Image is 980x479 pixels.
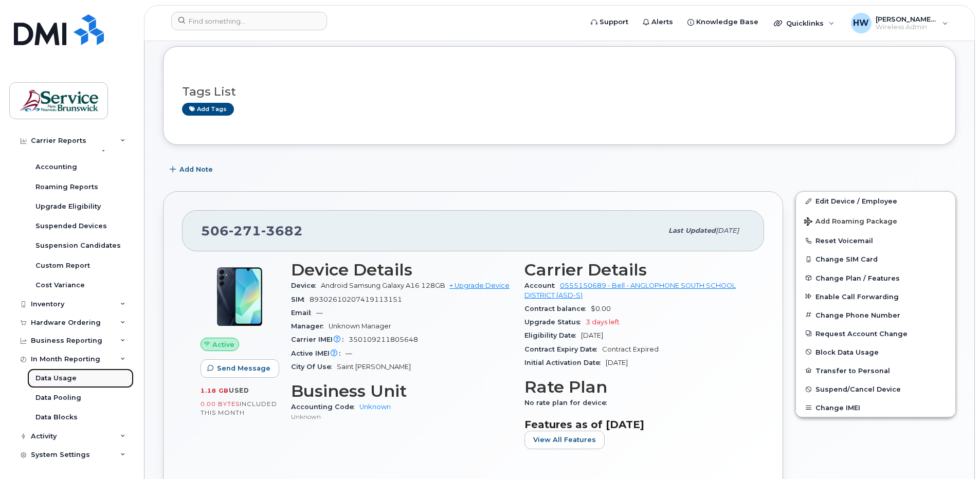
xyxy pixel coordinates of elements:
[316,309,323,317] span: —
[581,331,603,339] span: [DATE]
[524,359,606,366] span: Initial Activation Date
[163,160,222,179] button: Add Note
[229,386,249,394] span: used
[796,287,955,306] button: Enable Call Forwarding
[201,400,240,408] span: 0.00 Bytes
[261,223,303,238] span: 3682
[337,363,411,371] span: Saint [PERSON_NAME]
[524,378,746,396] h3: Rate Plan
[815,274,900,282] span: Change Plan / Features
[291,363,337,371] span: City Of Use
[524,345,602,353] span: Contract Expiry Date
[217,363,270,373] span: Send Message
[524,331,581,339] span: Eligibility Date
[349,336,418,343] span: 350109211805648
[291,412,512,421] p: Unknown
[229,223,261,238] span: 271
[796,361,955,380] button: Transfer to Personal
[796,398,955,417] button: Change IMEI
[201,223,303,238] span: 506
[636,12,680,32] a: Alerts
[767,13,842,33] div: Quicklinks
[668,227,716,234] span: Last updated
[804,217,897,227] span: Add Roaming Package
[591,305,611,312] span: $0.00
[533,435,596,445] span: View All Features
[182,85,937,98] h3: Tags List
[815,385,901,393] span: Suspend/Cancel Device
[876,15,937,23] span: [PERSON_NAME] (ASD-S)
[321,282,445,289] span: Android Samsung Galaxy A16 128GB
[359,403,391,411] a: Unknown
[524,282,560,289] span: Account
[524,431,605,449] button: View All Features
[179,164,213,174] span: Add Note
[815,292,899,300] span: Enable Call Forwarding
[524,305,591,312] span: Contract balance
[291,336,349,343] span: Carrier IMEI
[329,322,391,330] span: Unknown Manager
[524,261,746,279] h3: Carrier Details
[876,23,937,31] span: Wireless Admin
[651,17,673,27] span: Alerts
[844,13,955,33] div: Hueser, Wendy (ASD-S)
[796,324,955,343] button: Request Account Change
[449,282,510,289] a: + Upgrade Device
[680,12,766,32] a: Knowledge Base
[796,306,955,324] button: Change Phone Number
[796,250,955,268] button: Change SIM Card
[600,17,628,27] span: Support
[291,403,359,411] span: Accounting Code
[291,261,512,279] h3: Device Details
[796,231,955,250] button: Reset Voicemail
[696,17,758,27] span: Knowledge Base
[524,399,612,407] span: No rate plan for device
[291,322,329,330] span: Manager
[524,418,746,431] h3: Features as of [DATE]
[201,387,229,394] span: 1.18 GB
[201,359,279,378] button: Send Message
[291,309,316,317] span: Email
[796,192,955,210] a: Edit Device / Employee
[853,17,869,29] span: HW
[209,266,270,327] img: A16.png
[182,103,234,116] a: Add tags
[796,380,955,398] button: Suspend/Cancel Device
[291,382,512,400] h3: Business Unit
[586,318,620,326] span: 3 days left
[524,282,736,299] a: 0555150689 - Bell - ANGLOPHONE SOUTH SCHOOL DISTRICT (ASD-S)
[212,340,234,349] span: Active
[716,227,739,234] span: [DATE]
[602,345,659,353] span: Contract Expired
[786,19,824,27] span: Quicklinks
[524,318,586,326] span: Upgrade Status
[171,12,327,30] input: Find something...
[346,349,352,357] span: —
[291,296,310,303] span: SIM
[796,343,955,361] button: Block Data Usage
[291,349,346,357] span: Active IMEI
[796,210,955,231] button: Add Roaming Package
[796,269,955,287] button: Change Plan / Features
[310,296,402,303] span: 89302610207419113151
[584,12,636,32] a: Support
[606,359,628,366] span: [DATE]
[291,282,321,289] span: Device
